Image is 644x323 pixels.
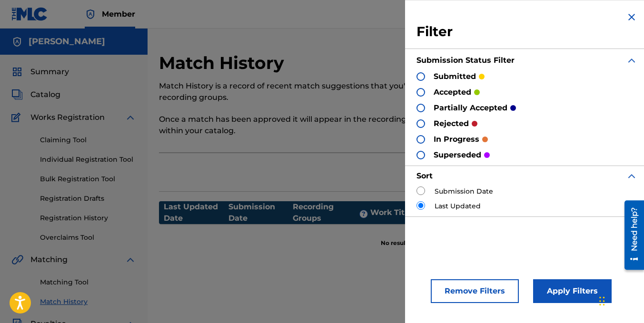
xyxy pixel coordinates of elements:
[434,134,479,145] p: in progress
[370,207,450,218] div: Work Title
[40,174,136,184] a: Bulk Registration Tool
[159,114,524,137] p: Once a match has been approved it will appear in the recording details section of the work within...
[11,66,69,78] a: SummarySummary
[431,279,519,303] button: Remove Filters
[435,186,493,196] label: Submission Date
[11,112,24,123] img: Works Registration
[11,89,23,100] img: Catalog
[626,55,637,66] img: expand
[434,87,471,98] p: accepted
[159,80,524,103] p: Match History is a record of recent match suggestions that you've made for unmatched recording gr...
[40,135,136,145] a: Claiming Tool
[599,287,605,315] div: Drag
[228,201,293,224] div: Submission Date
[30,66,69,78] span: Summary
[164,201,228,224] div: Last Updated Date
[85,9,96,20] img: Top Rightsholder
[102,9,135,20] span: Member
[125,112,136,123] img: expand
[416,56,515,65] strong: Submission Status Filter
[40,233,136,243] a: Overclaims Tool
[596,277,644,323] iframe: Chat Widget
[434,149,481,161] p: superseded
[617,197,644,274] iframe: Resource Center
[360,210,367,218] span: ?
[416,23,637,40] h3: Filter
[30,112,105,123] span: Works Registration
[434,118,469,129] p: rejected
[381,227,411,247] p: No results
[30,254,68,265] span: Matching
[159,52,289,74] h2: Match History
[11,7,48,21] img: MLC Logo
[416,171,433,180] strong: Sort
[11,89,60,100] a: CatalogCatalog
[533,279,612,303] button: Apply Filters
[125,254,136,265] img: expand
[435,201,481,211] label: Last Updated
[626,11,637,23] img: close
[40,194,136,204] a: Registration Drafts
[11,36,23,48] img: Accounts
[11,66,23,78] img: Summary
[40,277,136,287] a: Matching Tool
[293,201,370,224] div: Recording Groups
[40,297,136,307] a: Match History
[626,170,637,182] img: expand
[434,71,476,82] p: submitted
[40,155,136,165] a: Individual Registration Tool
[434,102,507,114] p: partially accepted
[11,254,23,265] img: Matching
[29,36,105,47] h5: LUKAS ROSSI
[40,213,136,223] a: Registration History
[30,89,60,100] span: Catalog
